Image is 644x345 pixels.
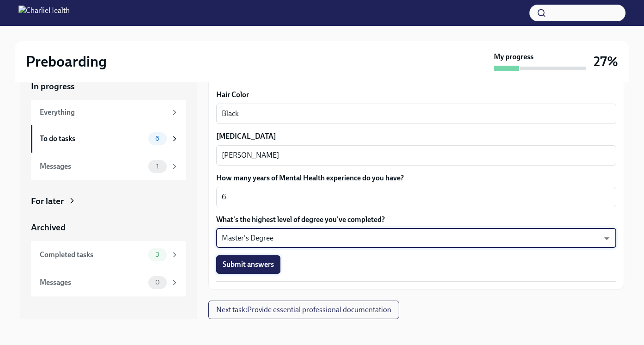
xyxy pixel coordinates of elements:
[31,195,186,207] a: For later
[40,161,145,172] div: Messages
[150,251,165,258] span: 3
[216,255,280,274] button: Submit answers
[216,228,616,248] div: Master's Degree
[216,215,616,225] label: What's the highest level of degree you've completed?
[222,191,611,203] textarea: 6
[31,100,186,125] a: Everything
[223,260,274,269] span: Submit answers
[150,135,165,142] span: 6
[31,153,186,180] a: Messages1
[26,52,107,71] h2: Preboarding
[31,195,64,207] div: For later
[31,125,186,153] a: To do tasks6
[208,301,399,319] button: Next task:Provide essential professional documentation
[40,250,145,260] div: Completed tasks
[40,107,167,117] div: Everything
[31,222,186,234] a: Archived
[18,6,70,20] img: CharlieHealth
[31,80,186,92] a: In progress
[40,277,145,288] div: Messages
[40,134,145,144] div: To do tasks
[222,150,611,161] textarea: [PERSON_NAME]
[31,241,186,269] a: Completed tasks3
[31,269,186,296] a: Messages0
[216,305,391,314] span: Next task : Provide essential professional documentation
[222,108,611,119] textarea: Black
[594,53,618,70] h3: 27%
[216,131,616,142] label: [MEDICAL_DATA]
[216,173,616,183] label: How many years of Mental Health experience do you have?
[494,52,534,62] strong: My progress
[216,90,616,100] label: Hair Color
[150,279,165,286] span: 0
[151,163,164,170] span: 1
